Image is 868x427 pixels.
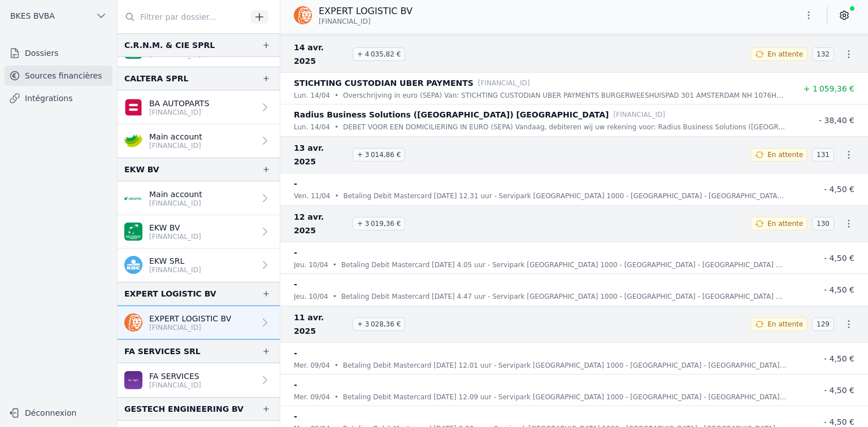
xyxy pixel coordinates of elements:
[343,90,787,101] p: Overschrijving in euro (SEPA) Van: STICHTING CUSTODIAN UBER PAYMENTS BURGERWEESHUISPAD 301 AMSTER...
[335,360,338,371] div: •
[149,381,201,390] p: [FINANCIAL_ID]
[294,121,330,133] p: lun. 14/04
[149,222,201,233] p: EKW BV
[294,141,348,168] span: 13 avr. 2025
[124,72,188,85] div: CALTERA SPRL
[478,77,530,89] p: [FINANCIAL_ID]
[294,291,328,302] p: jeu. 10/04
[149,313,231,324] p: EXPERT LOGISTIC BV
[804,84,854,93] span: + 1 059,36 €
[124,371,142,389] img: BEOBANK_CTBKBEBX.png
[149,255,201,267] p: EKW SRL
[333,259,337,271] div: •
[294,41,348,68] span: 14 avr. 2025
[343,360,787,371] p: Betaling Debit Mastercard [DATE] 12.01 uur - Servipark [GEOGRAPHIC_DATA] 1000 - [GEOGRAPHIC_DATA]...
[118,306,280,339] a: EXPERT LOGISTIC BV [FINANCIAL_ID]
[294,246,297,259] p: -
[341,291,787,302] p: Betaling Debit Mastercard [DATE] 4.47 uur - Servipark [GEOGRAPHIC_DATA] 1000 - [GEOGRAPHIC_DATA] ...
[149,371,201,382] p: FA SERVICES
[613,109,665,120] p: [FINANCIAL_ID]
[124,132,142,150] img: crelan.png
[124,98,142,116] img: belfius.png
[118,249,280,282] a: EKW SRL [FINANCIAL_ID]
[343,121,787,133] p: DEBET VOOR EEN DOMICILIERING IN EURO (SEPA) Vandaag, debiteren wij uw rekening voor: Radius Busin...
[124,189,142,207] img: ARGENTA_ARSPBE22.png
[812,148,834,162] span: 131
[353,317,405,331] span: + 3 028,36 €
[149,265,201,274] p: [FINANCIAL_ID]
[118,181,280,215] a: Main account [FINANCIAL_ID]
[118,7,246,27] input: Filtrer par dossier...
[343,391,787,403] p: Betaling Debit Mastercard [DATE] 12.09 uur - Servipark [GEOGRAPHIC_DATA] 1000 - [GEOGRAPHIC_DATA]...
[294,210,348,237] span: 12 avr. 2025
[812,317,834,331] span: 129
[341,259,787,271] p: Betaling Debit Mastercard [DATE] 4.05 uur - Servipark [GEOGRAPHIC_DATA] 1000 - [GEOGRAPHIC_DATA] ...
[124,223,142,241] img: BNP_BE_BUSINESS_GEBABEBB.png
[294,6,312,24] img: ing.png
[767,320,803,329] span: En attente
[149,108,209,117] p: [FINANCIAL_ID]
[294,378,297,391] p: -
[353,47,405,61] span: + 4 035,82 €
[294,90,330,101] p: lun. 14/04
[824,254,854,263] span: - 4,50 €
[5,88,112,108] a: Intégrations
[149,131,202,142] p: Main account
[149,189,202,200] p: Main account
[294,277,297,291] p: -
[149,199,202,208] p: [FINANCIAL_ID]
[294,360,330,371] p: mer. 09/04
[335,391,338,403] div: •
[335,190,338,202] div: •
[294,391,330,403] p: mer. 09/04
[10,10,55,21] span: BKES BVBA
[118,90,280,124] a: BA AUTOPARTS [FINANCIAL_ID]
[824,386,854,395] span: - 4,50 €
[812,217,834,230] span: 130
[124,313,142,332] img: ing.png
[824,285,854,294] span: - 4,50 €
[5,404,112,422] button: Déconnexion
[294,409,297,423] p: -
[819,116,854,125] span: - 38,40 €
[149,232,201,241] p: [FINANCIAL_ID]
[149,141,202,150] p: [FINANCIAL_ID]
[812,47,834,61] span: 132
[124,163,159,176] div: EKW BV
[124,38,215,52] div: C.R.N.M. & CIE SPRL
[767,150,803,159] span: En attente
[294,311,348,338] span: 11 avr. 2025
[824,354,854,363] span: - 4,50 €
[767,50,803,59] span: En attente
[124,287,216,300] div: EXPERT LOGISTIC BV
[5,43,112,63] a: Dossiers
[335,90,338,101] div: •
[333,291,337,302] div: •
[319,5,413,18] p: EXPERT LOGISTIC BV
[118,215,280,249] a: EKW BV [FINANCIAL_ID]
[353,217,405,230] span: + 3 019,36 €
[294,190,330,202] p: ven. 11/04
[824,417,854,426] span: - 4,50 €
[118,124,280,158] a: Main account [FINANCIAL_ID]
[5,7,112,25] button: BKES BVBA
[149,98,209,109] p: BA AUTOPARTS
[824,185,854,194] span: - 4,50 €
[294,177,297,190] p: -
[124,402,244,416] div: GESTECH ENGINEERING BV
[344,190,787,202] p: Betaling Debit Mastercard [DATE] 12.31 uur - Servipark [GEOGRAPHIC_DATA] 1000 - [GEOGRAPHIC_DATA]...
[294,259,328,271] p: jeu. 10/04
[124,345,201,358] div: FA SERVICES SRL
[353,148,405,162] span: + 3 014,86 €
[149,323,231,332] p: [FINANCIAL_ID]
[319,17,371,26] span: [FINANCIAL_ID]
[294,76,474,90] p: STICHTING CUSTODIAN UBER PAYMENTS
[335,121,338,133] div: •
[118,363,280,397] a: FA SERVICES [FINANCIAL_ID]
[767,219,803,228] span: En attente
[5,66,112,86] a: Sources financières
[294,346,297,360] p: -
[124,256,142,274] img: kbc.png
[294,108,609,121] p: Radius Business Solutions ([GEOGRAPHIC_DATA]) [GEOGRAPHIC_DATA]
